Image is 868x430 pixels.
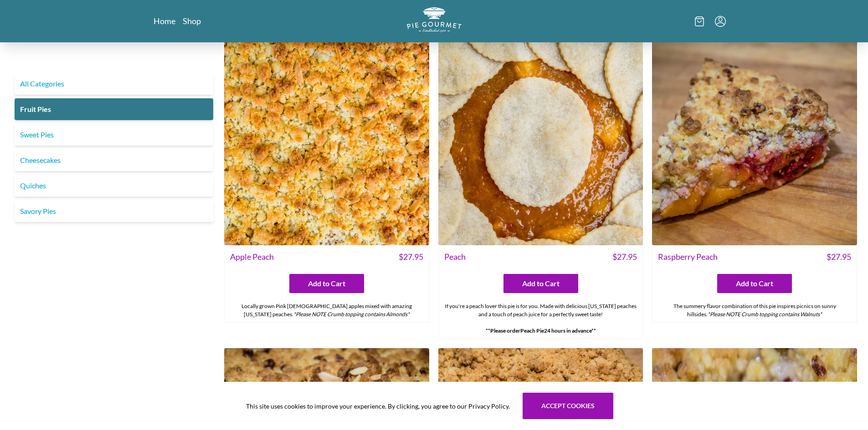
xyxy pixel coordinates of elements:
strong: Peach Pie [520,327,544,334]
div: Locally grown Pink [DEMOGRAPHIC_DATA] apples mixed with amazing [US_STATE] peaches. [225,298,429,322]
span: This site uses cookies to improve your experience. By clicking, you agree to our Privacy Policy. [246,401,510,411]
span: $ 27.95 [399,251,423,263]
em: *Please NOTE Crumb topping contains Almonds* [293,311,410,318]
button: Add to Cart [503,274,578,293]
span: Add to Cart [736,278,773,289]
img: Apple Peach [224,40,429,245]
a: Savory Pies [15,200,213,222]
a: Sweet Pies [15,124,213,146]
img: Peach [438,40,643,245]
em: *Please NOTE Crumb topping contains Walnuts* [708,311,822,318]
span: $ 27.95 [612,251,637,263]
a: Shop [183,15,201,26]
button: Add to Cart [289,274,364,293]
a: Cheesecakes [15,149,213,171]
span: Apple Peach [230,251,274,263]
button: Menu [715,16,726,27]
div: The summery flavor combination of this pie inspires picnics on sunny hillsides. [652,298,857,322]
span: Peach [444,251,466,263]
span: Raspberry Peach [658,251,718,263]
button: Add to Cart [717,274,792,293]
strong: **Please order 24 hours in advance** [486,327,596,334]
a: Quiches [15,175,213,197]
a: Home [154,15,175,26]
a: All Categories [15,73,213,95]
div: If you're a peach lover this pie is for you. Made with delicious [US_STATE] peaches and a touch o... [439,298,643,339]
a: Logo [407,7,462,35]
span: Add to Cart [522,278,560,289]
img: logo [407,7,462,32]
button: Accept cookies [523,393,613,419]
span: Add to Cart [308,278,345,289]
a: Fruit Pies [15,98,213,120]
span: $ 27.95 [827,251,851,263]
img: Raspberry Peach [652,40,857,245]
